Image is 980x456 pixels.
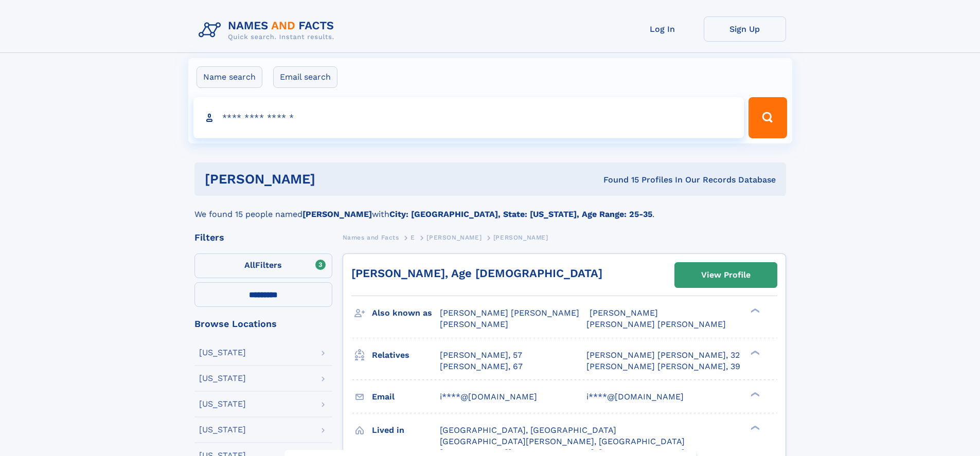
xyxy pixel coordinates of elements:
div: Filters [194,233,332,242]
div: ❯ [748,424,760,431]
span: [GEOGRAPHIC_DATA][PERSON_NAME], [GEOGRAPHIC_DATA] [440,436,685,446]
label: Name search [197,66,262,88]
a: Names and Facts [343,231,399,244]
a: [PERSON_NAME], 57 [440,350,522,361]
img: Logo Names and Facts [194,16,343,44]
a: Log In [621,16,704,42]
div: ❯ [748,391,760,397]
div: [US_STATE] [199,349,246,357]
h3: Email [372,388,440,406]
div: View Profile [701,263,751,287]
b: City: [GEOGRAPHIC_DATA], State: [US_STATE], Age Range: 25-35 [389,209,652,219]
div: ❯ [748,349,760,356]
a: E [411,231,415,244]
div: [US_STATE] [199,400,246,408]
span: [PERSON_NAME] [PERSON_NAME] [440,308,579,318]
div: We found 15 people named with . [194,196,786,221]
div: ❯ [748,307,760,314]
a: View Profile [675,263,777,287]
div: Browse Locations [194,319,332,329]
a: [PERSON_NAME] [426,231,482,244]
span: All [244,260,255,270]
div: Found 15 Profiles In Our Records Database [459,174,776,186]
a: [PERSON_NAME] [PERSON_NAME], 39 [586,361,740,372]
div: [US_STATE] [199,374,246,382]
a: Sign Up [704,16,786,42]
span: [PERSON_NAME] [493,234,548,241]
span: [PERSON_NAME] [PERSON_NAME] [586,319,726,329]
input: search input [193,97,744,138]
span: [PERSON_NAME] [440,319,508,329]
h1: [PERSON_NAME] [205,173,459,186]
span: [PERSON_NAME] [590,308,658,318]
h3: Lived in [372,422,440,439]
button: Search Button [749,97,787,138]
a: [PERSON_NAME], 67 [440,361,523,372]
h3: Also known as [372,304,440,322]
label: Email search [273,66,337,88]
a: [PERSON_NAME] [PERSON_NAME], 32 [586,350,740,361]
label: Filters [194,253,332,278]
a: [PERSON_NAME], Age [DEMOGRAPHIC_DATA] [351,267,602,280]
span: [GEOGRAPHIC_DATA], [GEOGRAPHIC_DATA] [440,425,616,435]
h3: Relatives [372,346,440,364]
div: [US_STATE] [199,426,246,434]
span: [PERSON_NAME] [426,234,482,241]
span: E [411,234,415,241]
b: [PERSON_NAME] [302,209,372,219]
